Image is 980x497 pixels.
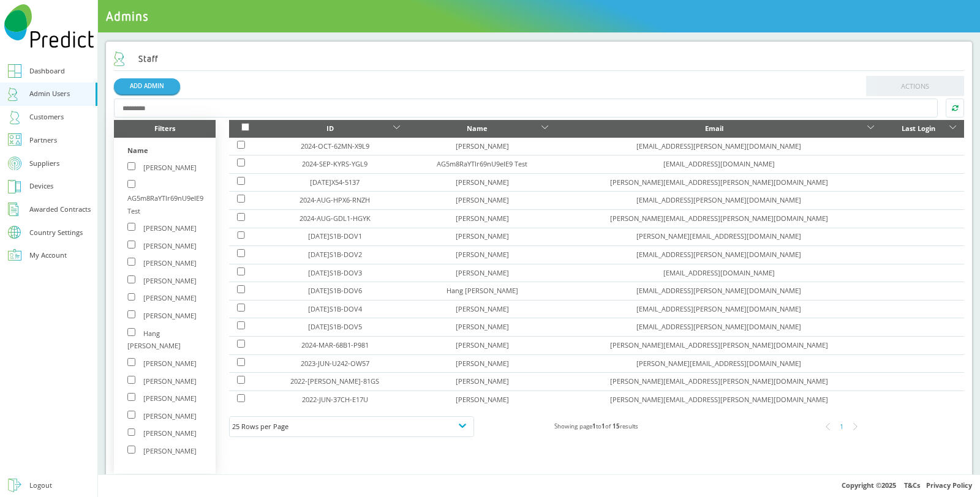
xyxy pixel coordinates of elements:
input: [PERSON_NAME] [127,293,135,301]
input: AG5m8RaYTlr69nU9eIE9 Test [127,180,135,188]
div: Admin Users [29,88,70,100]
div: Name [416,122,539,135]
a: 2022-JUN-37CH-E17U [302,395,368,404]
label: [PERSON_NAME] [127,241,197,250]
div: My Account [29,249,67,262]
div: Logout [29,479,52,492]
a: 2024-AUG-HPX6-RNZH [300,195,370,204]
input: [PERSON_NAME] [127,275,135,283]
div: Email [564,122,864,135]
label: [PERSON_NAME] [127,376,197,386]
a: [PERSON_NAME] [456,268,509,277]
a: [PERSON_NAME][EMAIL_ADDRESS][PERSON_NAME][DOMAIN_NAME] [610,376,828,386]
input: Hang [PERSON_NAME] [127,328,135,336]
a: [DATE]S1B-DOV3 [308,268,362,277]
label: [PERSON_NAME] [127,359,197,368]
div: ID [270,122,391,135]
a: [PERSON_NAME][EMAIL_ADDRESS][DOMAIN_NAME] [636,231,801,241]
label: [PERSON_NAME] [127,428,197,438]
a: 2024-AUG-GDL1-HGYK [300,214,371,223]
a: 2024-OCT-62MN-X9L9 [301,141,369,151]
input: [PERSON_NAME] [127,446,135,454]
input: [PERSON_NAME] [127,258,135,266]
h2: Staff [114,51,158,66]
div: Partners [29,134,57,147]
a: [DATE]S1B-DOV5 [308,322,362,331]
a: 2024-MAR-68B1-P981 [301,340,369,349]
input: [PERSON_NAME] [127,310,135,318]
a: T&Cs [904,480,920,490]
a: [EMAIL_ADDRESS][DOMAIN_NAME] [663,159,775,168]
a: 2022-[PERSON_NAME]-81GS [290,376,379,386]
label: [PERSON_NAME] [127,276,197,285]
label: [PERSON_NAME] [127,394,197,403]
label: AG5m8RaYTlr69nU9eIE9 Test [127,181,203,215]
label: Hang [PERSON_NAME] [127,329,181,351]
div: Customers [29,111,64,124]
a: [EMAIL_ADDRESS][PERSON_NAME][DOMAIN_NAME] [636,141,801,151]
a: [PERSON_NAME] [456,177,509,187]
div: Dashboard [29,65,65,78]
a: [PERSON_NAME] [456,376,509,386]
a: [PERSON_NAME] [456,214,509,223]
label: [PERSON_NAME] [127,311,197,320]
a: AG5m8RaYTlr69nU9eIE9 Test [437,159,527,168]
a: [EMAIL_ADDRESS][DOMAIN_NAME] [663,268,775,277]
div: Devices [29,180,53,193]
a: [PERSON_NAME] [456,141,509,151]
a: [PERSON_NAME][EMAIL_ADDRESS][PERSON_NAME][DOMAIN_NAME] [610,177,828,187]
a: [DATE]S1B-DOV4 [308,304,362,313]
label: [PERSON_NAME] [127,446,197,455]
label: [PERSON_NAME] [127,163,197,172]
a: [PERSON_NAME] [456,322,509,331]
input: [PERSON_NAME] [127,411,135,419]
div: Suppliers [29,157,59,170]
a: [DATE]S1B-DOV6 [308,286,362,295]
div: Copyright © 2025 [98,474,980,497]
a: [PERSON_NAME] [456,359,509,368]
input: [PERSON_NAME] [127,162,135,170]
a: [PERSON_NAME][EMAIL_ADDRESS][PERSON_NAME][DOMAIN_NAME] [610,395,828,404]
div: Name [127,144,202,162]
b: 1 [601,422,605,430]
a: [EMAIL_ADDRESS][PERSON_NAME][DOMAIN_NAME] [636,195,801,204]
div: 1 [835,420,848,433]
a: [PERSON_NAME][EMAIL_ADDRESS][DOMAIN_NAME] [636,359,801,368]
b: 1 [592,422,596,430]
input: [PERSON_NAME] [127,241,135,248]
a: [PERSON_NAME] [456,195,509,204]
a: [DATE]X54-5137 [310,177,360,187]
a: 2024-SEP-KYRS-YGL9 [302,159,367,168]
a: [PERSON_NAME] [456,231,509,241]
label: [PERSON_NAME] [127,223,197,233]
a: [PERSON_NAME][EMAIL_ADDRESS][PERSON_NAME][DOMAIN_NAME] [610,340,828,349]
div: Filters [114,120,216,138]
div: Country Settings [29,229,83,236]
a: [PERSON_NAME] [456,395,509,404]
b: 15 [612,422,620,430]
a: [EMAIL_ADDRESS][PERSON_NAME][DOMAIN_NAME] [636,250,801,259]
a: [EMAIL_ADDRESS][PERSON_NAME][DOMAIN_NAME] [636,322,801,331]
div: Showing page to of results [474,420,719,433]
div: Last Login [890,122,947,135]
label: [PERSON_NAME] [127,293,197,302]
input: [PERSON_NAME] [127,358,135,366]
a: [PERSON_NAME] [456,304,509,313]
a: Privacy Policy [926,480,972,490]
img: Predict Mobile [4,4,94,48]
input: [PERSON_NAME] [127,393,135,401]
label: [PERSON_NAME] [127,258,197,267]
input: [PERSON_NAME] [127,223,135,231]
input: [PERSON_NAME] [127,428,135,436]
input: [PERSON_NAME] [127,376,135,384]
a: [EMAIL_ADDRESS][PERSON_NAME][DOMAIN_NAME] [636,286,801,295]
a: [EMAIL_ADDRESS][PERSON_NAME][DOMAIN_NAME] [636,304,801,313]
a: [PERSON_NAME] [456,250,509,259]
a: [PERSON_NAME] [456,340,509,349]
a: 2023-JUN-U242-OW57 [301,359,369,368]
div: 25 Rows per Page [232,420,471,433]
a: [DATE]S1B-DOV2 [308,250,362,259]
a: [PERSON_NAME][EMAIL_ADDRESS][PERSON_NAME][DOMAIN_NAME] [610,214,828,223]
a: ADD ADMIN [114,78,180,94]
a: Hang [PERSON_NAME] [447,286,518,295]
